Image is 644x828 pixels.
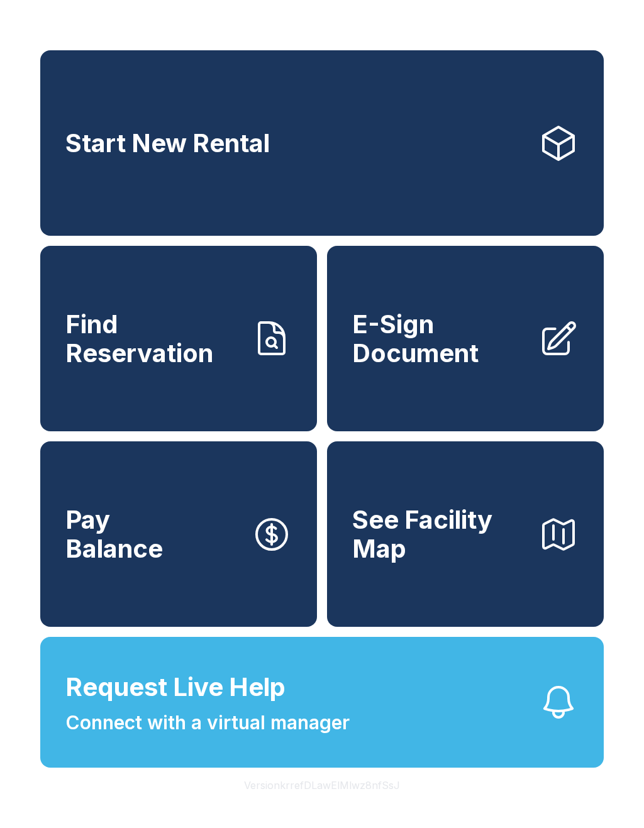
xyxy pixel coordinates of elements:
[65,505,163,563] span: Pay Balance
[40,246,317,431] a: Find Reservation
[65,129,270,158] span: Start New Rental
[65,310,241,367] span: Find Reservation
[352,310,528,367] span: E-Sign Document
[234,768,410,803] button: VersionkrrefDLawElMlwz8nfSsJ
[352,505,528,563] span: See Facility Map
[40,50,604,236] a: Start New Rental
[327,246,604,431] a: E-Sign Document
[65,668,286,706] span: Request Live Help
[65,709,350,737] span: Connect with a virtual manager
[327,441,604,627] button: See Facility Map
[40,637,604,768] button: Request Live HelpConnect with a virtual manager
[40,441,317,627] button: PayBalance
